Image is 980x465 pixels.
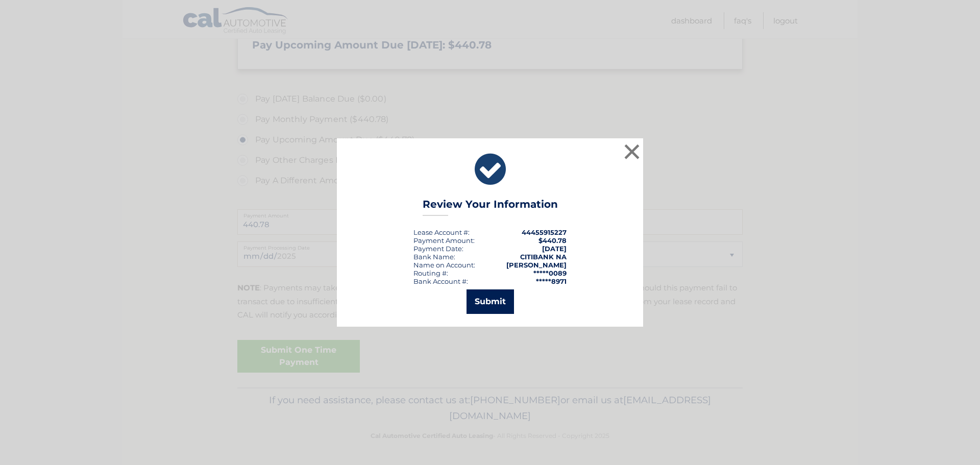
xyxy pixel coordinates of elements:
[413,261,475,269] div: Name on Account:
[522,228,567,236] strong: 44455915227
[538,236,567,244] span: $440.78
[413,244,462,253] span: Payment Date
[542,244,567,253] span: [DATE]
[413,253,455,261] div: Bank Name:
[622,141,642,162] button: ×
[467,289,514,314] button: Submit
[520,253,567,261] strong: CITIBANK NA
[413,228,470,236] div: Lease Account #:
[506,261,567,269] strong: [PERSON_NAME]
[423,198,558,216] h3: Review Your Information
[413,244,463,253] div: :
[413,277,468,285] div: Bank Account #:
[413,236,475,244] div: Payment Amount:
[413,269,448,277] div: Routing #:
